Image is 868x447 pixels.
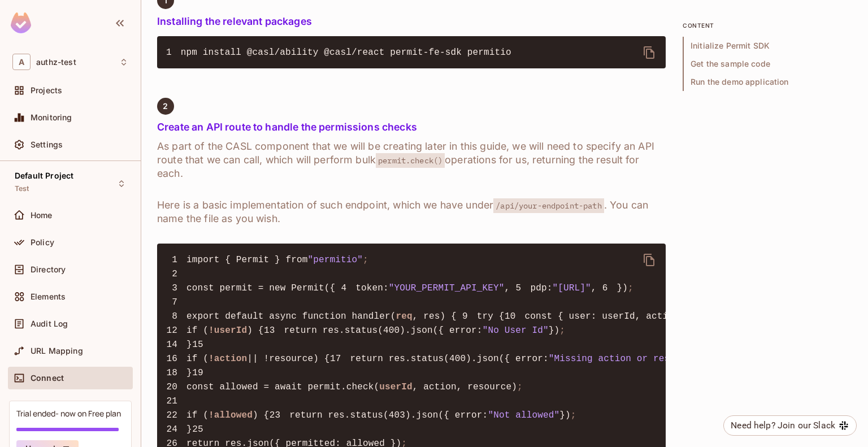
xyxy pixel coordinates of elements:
[413,311,457,322] span: , res) {
[510,281,530,295] span: 5
[157,16,666,27] h5: Installing the relevant packages
[413,382,517,392] span: , action, resource)
[617,283,628,293] span: })
[186,354,209,364] span: if (
[31,319,68,328] span: Audit Log
[15,184,29,193] span: Test
[31,140,63,149] span: Settings
[15,171,73,180] span: Default Project
[559,326,565,336] span: ;
[505,283,510,293] span: ,
[683,21,852,30] p: content
[166,394,186,408] span: 21
[181,47,511,58] span: npm install @casl/ability @casl/react permit-fe-sdk permitio
[209,326,247,336] span: !userId
[449,354,466,364] span: 400
[596,281,617,295] span: 6
[683,55,852,73] span: Get the sample code
[157,121,666,133] h5: Create an API route to handle the permissions checks
[488,410,559,420] span: "Not allowed"
[166,352,186,366] span: 16
[571,410,576,420] span: ;
[209,354,247,364] span: !action
[166,366,186,380] span: 18
[591,283,597,293] span: ,
[335,281,355,295] span: 4
[31,211,53,220] span: Home
[166,267,186,281] span: 2
[166,296,186,309] span: 7
[308,255,363,265] span: "permitio"
[163,102,168,111] span: 2
[457,310,477,323] span: 9
[731,419,835,432] div: Need help? Join our Slack
[166,324,186,337] span: 12
[166,253,186,267] span: 1
[493,198,604,213] span: /api/your-endpoint-path
[405,410,488,420] span: ).json({ error:
[396,311,413,322] span: req
[350,354,450,364] span: return res.status(
[379,382,413,392] span: userId
[376,153,445,168] span: permit.check()
[192,338,212,351] span: 15
[355,283,389,293] span: token:
[157,198,666,225] h6: Here is a basic implementation of such endpoint, which we have under . You can name the file as y...
[683,37,852,55] span: Initialize Permit SDK
[247,326,263,336] span: ) {
[628,283,633,293] span: ;
[31,86,62,95] span: Projects
[186,311,396,322] span: export default async function handler(
[31,238,54,247] span: Policy
[186,410,209,420] span: if (
[552,283,591,293] span: "[URL]"
[330,352,350,366] span: 17
[209,410,253,420] span: !allowed
[253,410,269,420] span: ) {
[549,326,560,336] span: })
[166,310,186,323] span: 8
[186,326,209,336] span: if (
[483,326,549,336] span: "No User Id"
[400,326,482,336] span: ).json({ error:
[12,54,31,70] span: A
[636,246,663,274] button: delete
[166,380,186,394] span: 20
[31,113,72,122] span: Monitoring
[264,324,284,337] span: 13
[16,408,121,419] div: Trial ended- now on Free plan
[166,423,186,436] span: 24
[247,354,329,364] span: || !resource) {
[186,255,308,265] span: import { Permit } from
[389,410,405,420] span: 403
[31,265,66,274] span: Directory
[166,281,186,295] span: 3
[289,410,389,420] span: return res.status(
[530,283,552,293] span: pdp:
[166,46,181,59] span: 1
[192,423,212,436] span: 25
[31,292,66,301] span: Elements
[186,382,379,392] span: const allowed = await permit.check(
[363,255,368,265] span: ;
[683,73,852,91] span: Run the demo application
[192,366,212,380] span: 19
[383,326,400,336] span: 400
[549,354,703,364] span: "Missing action or resource"
[31,374,64,383] span: Connect
[505,310,525,323] span: 10
[466,354,548,364] span: ).json({ error:
[389,283,505,293] span: "YOUR_PERMIT_API_KEY"
[31,346,83,355] span: URL Mapping
[517,382,523,392] span: ;
[157,140,666,180] h6: As part of the CASL component that we will be creating later in this guide, we will need to speci...
[166,409,186,422] span: 22
[559,410,571,420] span: })
[636,39,663,66] button: delete
[269,409,289,422] span: 23
[166,338,186,351] span: 14
[36,58,76,67] span: Workspace: authz-test
[11,12,31,33] img: SReyMgAAAABJRU5ErkJggg==
[284,326,384,336] span: return res.status(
